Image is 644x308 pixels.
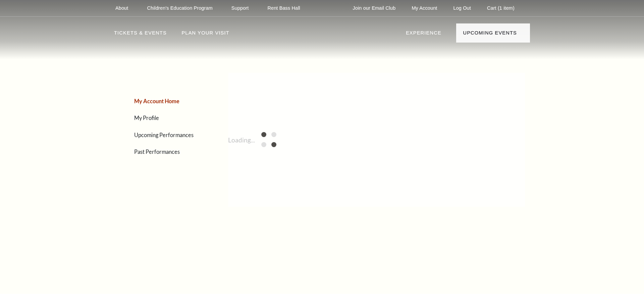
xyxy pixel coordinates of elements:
[463,29,517,41] p: Upcoming Events
[134,132,194,138] a: Upcoming Performances
[114,29,167,41] p: Tickets & Events
[134,115,159,121] a: My Profile
[231,5,249,11] p: Support
[134,98,179,104] a: My Account Home
[115,5,128,11] p: About
[267,5,300,11] p: Rent Bass Hall
[147,5,212,11] p: Children's Education Program
[181,29,229,41] p: Plan Your Visit
[134,148,180,155] a: Past Performances
[406,29,441,41] p: Experience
